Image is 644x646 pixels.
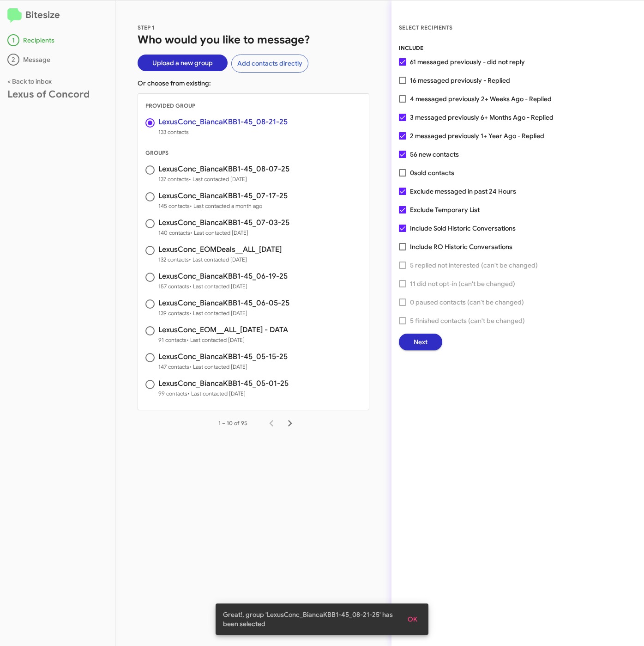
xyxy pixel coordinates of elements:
span: Exclude Temporary List [410,204,480,215]
span: 0 [410,167,454,178]
button: Add contacts directly [231,55,308,73]
span: • Last contacted [DATE] [189,363,247,370]
span: SELECT RECIPIENTS [399,24,452,31]
h3: LexusConc_BiancaKBB1-45_06-05-25 [158,299,289,307]
a: < Back to inbox [7,77,52,85]
span: • Last contacted [DATE] [190,229,248,236]
div: INCLUDE [399,43,637,53]
h3: LexusConc_BiancaKBB1-45_07-03-25 [158,219,289,226]
button: Next [399,334,442,350]
h3: LexusConc_BiancaKBB1-45_08-07-25 [158,165,289,173]
span: 2 messaged previously 1+ Year Ago - Replied [410,130,544,141]
span: • Last contacted [DATE] [189,256,247,263]
button: Previous page [262,414,281,433]
div: Lexus of Concord [7,90,108,99]
span: sold contacts [414,169,454,177]
span: • Last contacted a month ago [190,202,262,209]
span: 157 contacts [158,282,288,291]
h3: LexusConc_BiancaKBB1-45_08-21-25 [158,118,288,126]
div: PROVIDED GROUP [138,101,369,110]
div: 1 [7,34,19,46]
span: Upload a new group [152,55,213,71]
span: STEP 1 [138,24,155,31]
button: Upload a new group [138,55,228,71]
span: 140 contacts [158,228,289,238]
span: 61 messaged previously - did not reply [410,56,525,67]
div: 1 – 10 of 95 [218,419,247,428]
span: 56 new contacts [410,149,459,160]
span: • Last contacted [DATE] [189,310,247,317]
button: Next page [281,414,299,433]
p: Or choose from existing: [138,79,369,88]
span: 4 messaged previously 2+ Weeks Ago - Replied [410,93,552,104]
div: 2 [7,54,19,66]
span: 99 contacts [158,389,289,398]
h3: LexusConc_BiancaKBB1-45_05-01-25 [158,380,289,387]
span: 133 contacts [158,128,288,137]
span: 132 contacts [158,255,282,264]
button: OK [400,611,425,628]
span: 5 replied not interested (can't be changed) [410,260,538,271]
h3: LexusConc_EOMDeals__ALL_[DATE] [158,246,282,253]
h3: LexusConc_BiancaKBB1-45_06-19-25 [158,273,288,280]
span: 5 finished contacts (can't be changed) [410,315,525,326]
span: 11 did not opt-in (can't be changed) [410,278,515,289]
h3: LexusConc_BiancaKBB1-45_07-17-25 [158,192,288,200]
span: 147 contacts [158,362,288,372]
span: 145 contacts [158,201,288,211]
span: Next [414,334,427,350]
img: logo-minimal.svg [7,8,22,23]
h1: Who would you like to message? [138,32,369,47]
span: 16 messaged previously - Replied [410,75,510,86]
div: Message [7,54,108,66]
span: Include RO Historic Conversations [410,241,512,252]
span: Exclude messaged in past 24 Hours [410,186,516,197]
span: OK [408,611,417,628]
h3: LexusConc_EOM__ALL_[DATE] - DATA [158,326,288,334]
span: 91 contacts [158,335,288,345]
span: • Last contacted [DATE] [187,336,245,343]
span: • Last contacted [DATE] [187,390,246,397]
span: • Last contacted [DATE] [189,283,247,290]
span: Include Sold Historic Conversations [410,223,516,234]
span: 139 contacts [158,309,289,318]
h2: Bitesize [7,8,108,23]
div: Recipients [7,34,108,46]
span: 0 paused contacts (can't be changed) [410,297,524,308]
span: 3 messaged previously 6+ Months Ago - Replied [410,112,554,123]
span: Great!, group 'LexusConc_BiancaKBB1-45_08-21-25' has been selected [223,610,396,628]
h3: LexusConc_BiancaKBB1-45_05-15-25 [158,353,288,360]
span: 137 contacts [158,175,289,184]
div: GROUPS [138,148,369,158]
span: • Last contacted [DATE] [189,176,247,183]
